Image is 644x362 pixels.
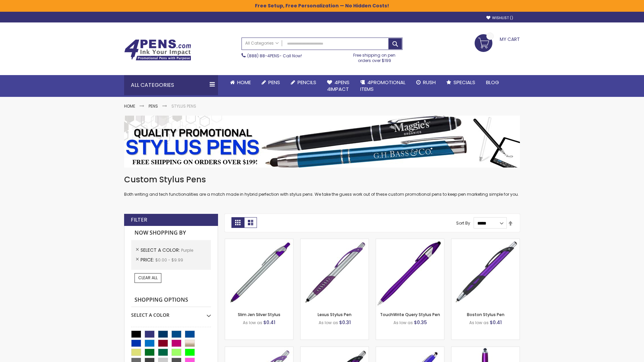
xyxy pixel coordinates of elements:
span: Pens [268,79,280,86]
a: Boston Silver Stylus Pen-Purple [225,347,293,352]
a: Slim Jen Silver Stylus [238,312,280,317]
span: As low as [243,320,262,325]
span: $0.35 [414,319,427,326]
img: 4Pens Custom Pens and Promotional Products [124,39,191,61]
a: Lexus Stylus Pen [318,312,352,317]
span: - Call Now! [247,53,302,59]
a: 4Pens4impact [322,75,355,97]
span: Specials [453,79,475,86]
span: 4PROMOTIONAL ITEMS [360,79,406,93]
div: All Categories [124,75,218,95]
strong: Shopping Options [131,293,211,307]
label: Sort By [456,220,470,226]
a: Pens [149,103,158,109]
span: $0.31 [339,319,351,326]
strong: Filter [131,216,147,224]
span: Price [141,256,155,263]
a: TouchWrite Query Stylus Pen-Purple [376,239,444,244]
a: Slim Jen Silver Stylus-Purple [225,239,293,244]
span: Home [237,79,251,86]
a: Rush [411,75,441,90]
a: Lexus Metallic Stylus Pen-Purple [301,347,369,352]
img: Slim Jen Silver Stylus-Purple [225,239,293,307]
h1: Custom Stylus Pens [124,174,520,185]
a: Specials [441,75,481,90]
a: TouchWrite Command Stylus Pen-Purple [451,347,520,352]
span: All Categories [245,41,279,46]
span: $0.00 - $9.99 [155,257,183,263]
a: Pencils [285,75,322,90]
strong: Grid [231,217,244,228]
span: Select A Color [141,247,181,253]
a: All Categories [242,38,282,49]
span: Rush [423,79,436,86]
span: Blog [486,79,499,86]
strong: Stylus Pens [171,103,196,109]
img: Lexus Stylus Pen-Purple [301,239,369,307]
div: Select A Color [131,307,211,318]
a: (888) 88-4PENS [247,53,279,59]
span: $0.41 [490,319,502,326]
a: Clear All [135,273,161,283]
span: 4Pens 4impact [327,79,350,93]
div: Both writing and tech functionalities are a match made in hybrid perfection with stylus pens. We ... [124,174,520,197]
img: Boston Stylus Pen-Purple [451,239,520,307]
a: Lexus Stylus Pen-Purple [301,239,369,244]
span: Pencils [298,79,316,86]
strong: Now Shopping by [131,226,211,240]
a: Pens [256,75,285,90]
img: TouchWrite Query Stylus Pen-Purple [376,239,444,307]
span: As low as [469,320,489,325]
a: Home [225,75,256,90]
a: Home [124,103,135,109]
span: As low as [393,320,413,325]
a: Sierra Stylus Twist Pen-Purple [376,347,444,352]
img: Stylus Pens [124,116,520,168]
a: Wishlist [486,15,513,20]
span: Clear All [138,275,158,281]
a: 4PROMOTIONALITEMS [355,75,411,97]
a: Boston Stylus Pen [467,312,504,317]
div: Free shipping on pen orders over $199 [346,50,403,63]
a: TouchWrite Query Stylus Pen [380,312,440,317]
a: Blog [481,75,504,90]
span: Purple [181,247,193,253]
span: As low as [319,320,338,325]
span: $0.41 [263,319,275,326]
a: Boston Stylus Pen-Purple [451,239,520,244]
